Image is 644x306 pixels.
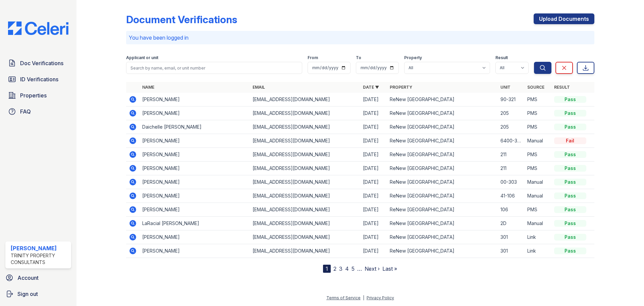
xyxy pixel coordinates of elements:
td: ReNew [GEOGRAPHIC_DATA] [387,162,497,175]
a: Terms of Service [326,295,361,300]
a: 2 [333,265,336,272]
td: [DATE] [360,120,387,134]
td: [PERSON_NAME] [140,134,250,148]
td: [DATE] [360,93,387,106]
div: Pass [554,234,586,241]
td: [EMAIL_ADDRESS][DOMAIN_NAME] [250,134,360,148]
td: [DATE] [360,148,387,162]
div: 1 [323,265,331,273]
div: Pass [554,124,586,130]
td: ReNew [GEOGRAPHIC_DATA] [387,148,497,162]
div: Pass [554,206,586,213]
a: Unit [500,85,511,90]
input: Search by name, email, or unit number [126,62,302,74]
td: 205 [498,106,525,120]
a: Email [253,85,265,90]
td: PMS [525,203,551,217]
td: ReNew [GEOGRAPHIC_DATA] [387,175,497,189]
td: 90-321 [498,93,525,106]
a: Last » [382,265,397,272]
a: Sign out [3,287,74,301]
span: Doc Verifications [20,59,63,67]
td: ReNew [GEOGRAPHIC_DATA] [387,120,497,134]
td: [EMAIL_ADDRESS][DOMAIN_NAME] [250,175,360,189]
a: Result [554,85,570,90]
div: Pass [554,248,586,254]
a: Next › [365,265,380,272]
td: Daichelle [PERSON_NAME] [140,120,250,134]
img: CE_Logo_Blue-a8612792a0a2168367f1c8372b55b34899dd931a85d93a1a3d3e32e68fde9ad4.png [3,21,74,35]
td: [EMAIL_ADDRESS][DOMAIN_NAME] [250,162,360,175]
td: [EMAIL_ADDRESS][DOMAIN_NAME] [250,217,360,230]
label: Result [495,55,508,60]
td: 106 [498,203,525,217]
td: Manual [525,189,551,203]
a: Property [390,85,412,90]
div: [PERSON_NAME] [11,244,68,252]
a: Date ▼ [363,85,379,90]
td: [DATE] [360,230,387,244]
td: [PERSON_NAME] [140,244,250,258]
td: Link [525,230,551,244]
td: 301 [498,230,525,244]
td: PMS [525,120,551,134]
div: | [363,295,364,300]
td: [DATE] [360,134,387,148]
td: [EMAIL_ADDRESS][DOMAIN_NAME] [250,189,360,203]
span: … [357,265,362,273]
td: [DATE] [360,106,387,120]
label: Applicant or unit [126,55,158,60]
a: ID Verifications [5,73,71,86]
div: Pass [554,192,586,199]
td: 211 [498,162,525,175]
td: ReNew [GEOGRAPHIC_DATA] [387,217,497,230]
td: PMS [525,106,551,120]
div: Pass [554,165,586,172]
td: Link [525,244,551,258]
div: Pass [554,96,586,103]
td: [EMAIL_ADDRESS][DOMAIN_NAME] [250,120,360,134]
td: ReNew [GEOGRAPHIC_DATA] [387,230,497,244]
td: 205 [498,120,525,134]
td: [PERSON_NAME] [140,203,250,217]
div: Trinity Property Consultants [11,252,68,266]
td: PMS [525,162,551,175]
td: [DATE] [360,175,387,189]
td: [PERSON_NAME] [140,189,250,203]
div: Document Verifications [126,13,237,26]
td: PMS [525,148,551,162]
label: To [356,55,361,60]
td: [PERSON_NAME] [140,106,250,120]
label: From [308,55,318,60]
td: [EMAIL_ADDRESS][DOMAIN_NAME] [250,93,360,106]
span: FAQ [20,107,31,116]
td: [EMAIL_ADDRESS][DOMAIN_NAME] [250,106,360,120]
a: FAQ [5,105,71,118]
span: Account [17,274,39,282]
a: Privacy Policy [367,295,394,300]
a: Doc Verifications [5,56,71,70]
td: Manual [525,217,551,230]
td: ReNew [GEOGRAPHIC_DATA] [387,134,497,148]
a: 5 [352,265,355,272]
td: [PERSON_NAME] [140,93,250,106]
a: Source [527,85,544,90]
span: Sign out [17,290,38,298]
td: ReNew [GEOGRAPHIC_DATA] [387,189,497,203]
td: 301 [498,244,525,258]
td: [EMAIL_ADDRESS][DOMAIN_NAME] [250,148,360,162]
td: ReNew [GEOGRAPHIC_DATA] [387,203,497,217]
td: PMS [525,93,551,106]
td: 6400-303 [498,134,525,148]
td: Manual [525,175,551,189]
td: LaRacial [PERSON_NAME] [140,217,250,230]
td: 41-106 [498,189,525,203]
td: [EMAIL_ADDRESS][DOMAIN_NAME] [250,244,360,258]
p: You have been logged in [129,34,592,42]
td: [DATE] [360,189,387,203]
td: [PERSON_NAME] [140,148,250,162]
a: 3 [339,265,342,272]
td: [PERSON_NAME] [140,175,250,189]
a: Upload Documents [534,13,594,24]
